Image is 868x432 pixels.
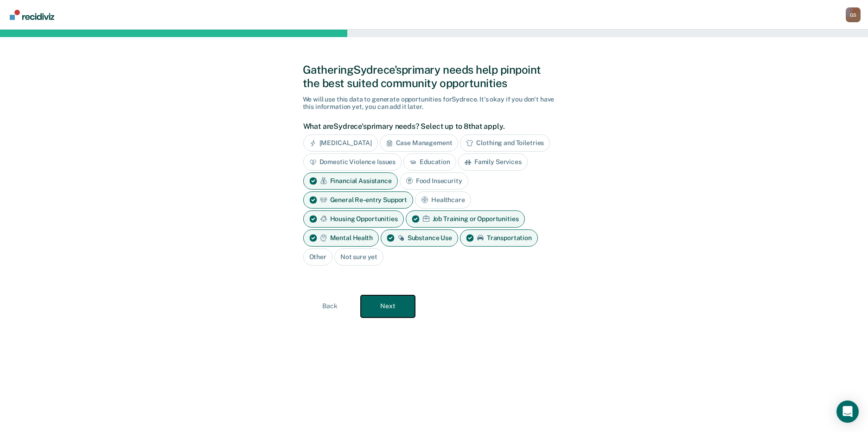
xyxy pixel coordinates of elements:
[415,191,471,209] div: Healthcare
[400,172,468,190] div: Food Insecurity
[836,400,859,423] div: Open Intercom Messenger
[303,95,566,111] div: We will use this data to generate opportunities for Sydrece . It's okay if you don't have this in...
[303,63,566,90] div: Gathering Sydrece's primary needs help pinpoint the best suited community opportunities
[380,134,459,152] div: Case Management
[458,153,528,171] div: Family Services
[303,134,378,152] div: [MEDICAL_DATA]
[303,248,332,266] div: Other
[303,172,398,190] div: Financial Assistance
[460,229,538,247] div: Transportation
[303,122,561,131] label: What are Sydrece's primary needs? Select up to 8 that apply.
[303,191,414,209] div: General Re-entry Support
[406,210,525,228] div: Job Training or Opportunities
[846,7,861,22] div: G S
[381,229,458,247] div: Substance Use
[460,134,550,152] div: Clothing and Toiletries
[846,7,861,22] button: Profile dropdown button
[303,210,404,228] div: Housing Opportunities
[334,248,383,266] div: Not sure yet
[303,229,379,247] div: Mental Health
[361,295,415,318] button: Next
[403,153,456,171] div: Education
[10,10,54,20] img: Recidiviz
[303,153,402,171] div: Domestic Violence Issues
[303,295,357,318] button: Back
